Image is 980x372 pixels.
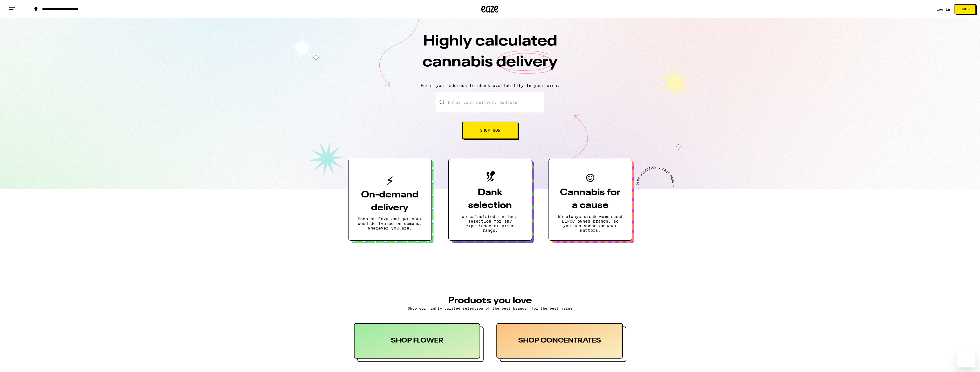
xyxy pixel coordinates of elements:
[558,214,623,233] p: We always stock women and BIPOC owned brands, so you can spend on what matters.
[358,189,422,214] h3: On-demand delivery
[6,83,974,88] p: Enter your address to check availability in your area.
[348,159,432,241] button: On-demand deliveryShop on Eaze and get your weed delivered on demand, wherever you are.
[950,4,980,14] a: Shop
[448,159,532,241] button: Dank selectionWe calculated the best selection for any experience or price range.
[354,306,626,310] p: Shop our highly curated selection of the best brands, for the best value
[390,31,590,79] h1: Highly calculated cannabis delivery
[496,323,623,359] div: SHOP CONCENTRATES
[549,159,632,241] button: Cannabis for a causeWe always stock women and BIPOC owned brands, so you can spend on what matters.
[955,4,976,14] button: Shop
[458,186,522,212] h3: Dank selection
[480,128,500,132] span: Shop Now
[957,349,975,367] iframe: Button to launch messaging window
[961,7,970,11] span: Shop
[458,214,522,233] p: We calculated the best selection for any experience or price range.
[462,122,518,139] button: Shop Now
[354,296,626,305] h3: PRODUCTS YOU LOVE
[354,323,484,362] button: SHOP FLOWER
[436,92,544,112] input: Enter your delivery address
[354,323,480,359] div: SHOP FLOWER
[937,7,950,11] a: Log In
[358,217,422,230] p: Shop on Eaze and get your weed delivered on demand, wherever you are.
[558,186,623,212] h3: Cannabis for a cause
[496,323,626,362] button: SHOP CONCENTRATES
